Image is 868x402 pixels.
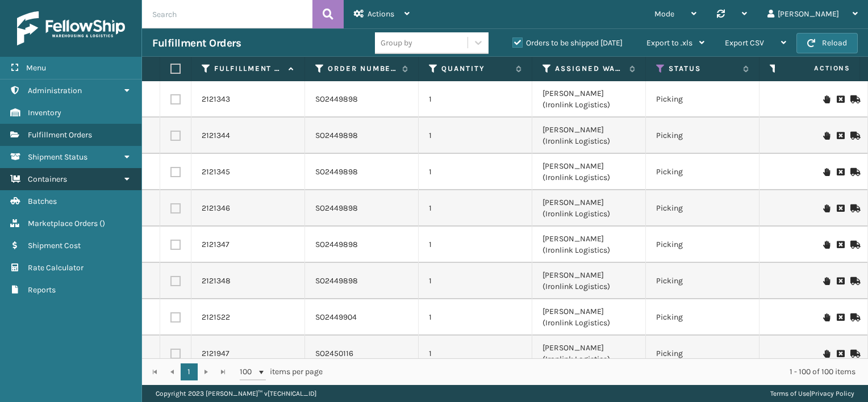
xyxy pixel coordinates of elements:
[823,241,830,249] i: On Hold
[315,275,358,287] a: SO2449898
[202,239,229,250] a: 2121347
[202,94,230,105] a: 2121343
[850,277,857,285] i: Mark as Shipped
[837,95,844,103] i: Request to Be Cancelled
[669,64,737,74] label: Status
[532,227,646,263] td: [PERSON_NAME] (Ironlink Logistics)
[796,33,858,53] button: Reload
[315,94,358,105] a: SO2449898
[28,285,56,295] span: Reports
[646,227,759,263] td: Picking
[26,63,46,73] span: Menu
[823,350,830,358] i: On Hold
[725,38,764,48] span: Export CSV
[202,348,229,359] a: 2121947
[419,336,532,372] td: 1
[28,130,92,140] span: Fulfillment Orders
[850,313,857,321] i: Mark as Shipped
[202,130,230,141] a: 2121344
[646,263,759,299] td: Picking
[811,390,854,397] a: Privacy Policy
[315,239,358,250] a: SO2449898
[202,312,230,323] a: 2121522
[532,299,646,336] td: [PERSON_NAME] (Ironlink Logistics)
[28,241,81,250] span: Shipment Cost
[315,166,358,178] a: SO2449898
[202,275,231,287] a: 2121348
[850,204,857,212] i: Mark as Shipped
[99,219,105,228] span: ( )
[837,277,844,285] i: Request to Be Cancelled
[837,350,844,358] i: Request to Be Cancelled
[240,363,323,380] span: items per page
[419,299,532,336] td: 1
[823,204,830,212] i: On Hold
[28,219,98,228] span: Marketplace Orders
[339,366,856,378] div: 1 - 100 of 100 items
[823,95,830,103] i: On Hold
[315,348,353,359] a: SO2450116
[646,336,759,372] td: Picking
[823,313,830,321] i: On Hold
[555,64,624,74] label: Assigned Warehouse
[202,166,230,178] a: 2121345
[315,203,358,214] a: SO2449898
[28,108,61,118] span: Inventory
[532,118,646,154] td: [PERSON_NAME] (Ironlink Logistics)
[646,81,759,118] td: Picking
[850,132,857,140] i: Mark as Shipped
[646,118,759,154] td: Picking
[28,263,84,273] span: Rate Calculator
[419,154,532,190] td: 1
[837,241,844,249] i: Request to Be Cancelled
[368,9,394,19] span: Actions
[532,263,646,299] td: [PERSON_NAME] (Ironlink Logistics)
[850,350,857,358] i: Mark as Shipped
[850,241,857,249] i: Mark as Shipped
[646,190,759,227] td: Picking
[28,196,57,206] span: Batches
[315,312,357,323] a: SO2449904
[532,336,646,372] td: [PERSON_NAME] (Ironlink Logistics)
[532,154,646,190] td: [PERSON_NAME] (Ironlink Logistics)
[315,130,358,141] a: SO2449898
[850,95,857,103] i: Mark as Shipped
[202,203,230,214] a: 2121346
[532,81,646,118] td: [PERSON_NAME] (Ironlink Logistics)
[419,190,532,227] td: 1
[778,59,857,78] span: Actions
[837,168,844,176] i: Request to Be Cancelled
[419,118,532,154] td: 1
[381,37,412,49] div: Group by
[181,363,198,380] a: 1
[646,38,692,48] span: Export to .xls
[441,64,510,74] label: Quantity
[654,9,674,19] span: Mode
[328,64,397,74] label: Order Number
[837,313,844,321] i: Request to Be Cancelled
[17,11,125,45] img: logo
[512,38,623,48] label: Orders to be shipped [DATE]
[837,204,844,212] i: Request to Be Cancelled
[770,390,809,397] a: Terms of Use
[156,385,316,402] p: Copyright 2023 [PERSON_NAME]™ v [TECHNICAL_ID]
[419,263,532,299] td: 1
[837,132,844,140] i: Request to Be Cancelled
[28,152,87,162] span: Shipment Status
[240,366,257,378] span: 100
[646,299,759,336] td: Picking
[419,81,532,118] td: 1
[770,385,854,402] div: |
[823,277,830,285] i: On Hold
[823,132,830,140] i: On Hold
[28,86,82,95] span: Administration
[646,154,759,190] td: Picking
[214,64,283,74] label: Fulfillment Order Id
[419,227,532,263] td: 1
[823,168,830,176] i: On Hold
[152,36,241,50] h3: Fulfillment Orders
[850,168,857,176] i: Mark as Shipped
[532,190,646,227] td: [PERSON_NAME] (Ironlink Logistics)
[28,174,67,184] span: Containers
